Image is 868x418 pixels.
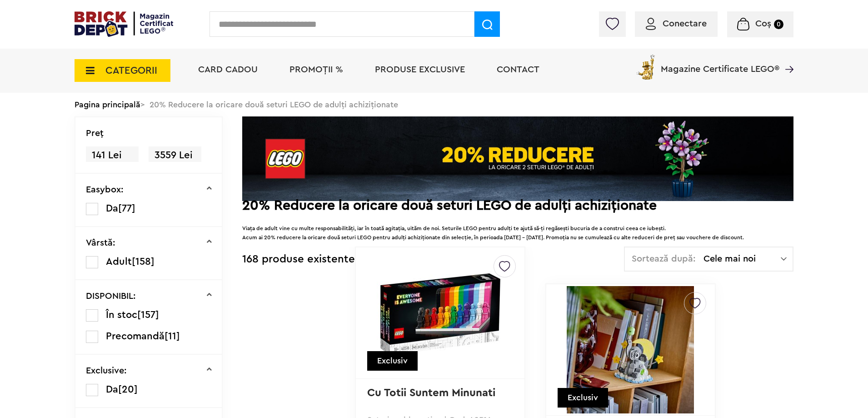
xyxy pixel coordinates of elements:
[118,384,138,394] span: [20]
[86,129,104,138] p: Preţ
[106,331,165,341] span: Precomandă
[242,201,793,210] h2: 20% Reducere la oricare două seturi LEGO de adulți achiziționate
[165,331,180,341] span: [11]
[755,19,771,28] span: Coș
[106,203,118,213] span: Da
[558,388,608,408] div: Exclusiv
[75,93,793,116] div: > 20% Reducere la oricare două seturi LEGO de adulți achiziționate
[703,254,781,263] span: Cele mai noi
[198,65,258,74] a: Card Cadou
[242,116,793,201] img: Landing page banner
[375,65,465,74] a: Produse exclusive
[106,310,137,320] span: În stoc
[132,257,155,267] span: [158]
[774,20,783,29] small: 0
[663,19,707,28] span: Conectare
[86,366,127,375] p: Exclusive:
[242,247,355,272] div: 168 produse existente
[86,238,115,247] p: Vârstă:
[106,384,118,394] span: Da
[86,185,124,194] p: Easybox:
[105,65,157,76] span: CATEGORII
[377,267,504,359] img: Cu Totii Suntem Minunati
[367,351,418,371] div: Exclusiv
[646,19,707,28] a: Conectare
[75,101,140,109] a: Pagina principală
[661,53,779,74] span: Magazine Certificate LEGO®
[289,65,343,74] a: PROMOȚII %
[242,215,793,242] div: Viața de adult vine cu multe responsabilități, iar în toată agitația, uităm de noi. Seturile LEGO...
[567,286,694,413] img: Pui de elefant pe cer
[86,292,136,301] p: DISPONIBIL:
[86,146,139,164] span: 141 Lei
[118,203,135,213] span: [77]
[137,310,159,320] span: [157]
[106,257,132,267] span: Adult
[632,254,696,263] span: Sortează după:
[149,146,201,164] span: 3559 Lei
[497,65,539,74] a: Contact
[779,53,793,62] a: Magazine Certificate LEGO®
[367,388,495,398] a: Cu Totii Suntem Minunati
